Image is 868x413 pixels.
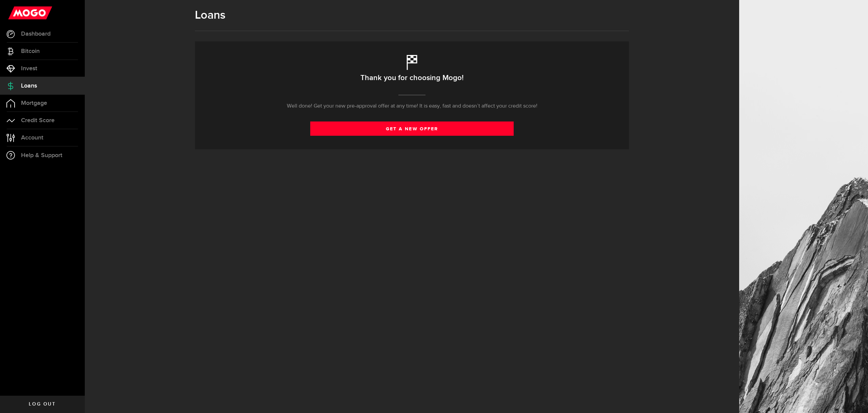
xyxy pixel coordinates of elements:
[21,117,55,124] span: Credit Score
[21,135,43,141] span: Account
[310,121,514,136] a: get a new offer
[360,71,463,85] h2: Thank you for choosing Mogo!
[21,65,37,72] span: Invest
[287,102,537,110] p: Well done! Get your new pre-approval offer at any time! It is easy, fast and doesn’t affect your ...
[21,100,47,106] span: Mortgage
[840,384,868,413] iframe: LiveChat chat widget
[21,48,40,54] span: Bitcoin
[21,83,37,89] span: Loans
[195,8,629,22] h1: Loans
[29,402,56,407] span: Log out
[21,152,62,158] span: Help & Support
[21,31,51,37] span: Dashboard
